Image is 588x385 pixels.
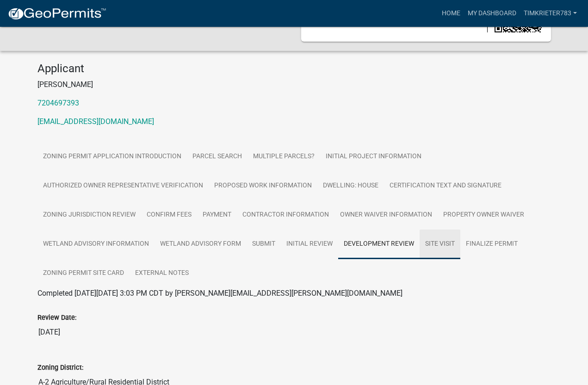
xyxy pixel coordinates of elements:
[37,200,141,230] a: Zoning Jurisdiction Review
[37,171,209,201] a: Authorized Owner Representative Verification
[338,230,420,259] a: Development Review
[460,230,523,259] a: Finalize Permit
[37,259,130,288] a: Zoning Permit Site Card
[37,365,83,371] label: Zoning District:
[37,117,154,126] a: [EMAIL_ADDRESS][DOMAIN_NAME]
[438,5,464,22] a: Home
[37,142,187,172] a: Zoning Permit Application Introduction
[37,315,76,321] label: Review Date:
[141,200,197,230] a: Confirm Fees
[37,99,79,107] a: 7204697393
[130,259,194,288] a: External Notes
[37,230,155,259] a: Wetland Advisory Information
[209,171,317,201] a: Proposed Work Information
[334,200,438,230] a: Owner Waiver Information
[281,230,338,259] a: Initial Review
[37,79,551,90] p: [PERSON_NAME]
[438,200,530,230] a: Property Owner Waiver
[464,5,520,22] a: My Dashboard
[37,62,551,75] h4: Applicant
[155,230,247,259] a: Wetland Advisory Form
[520,5,581,22] a: TimKrieter783
[384,171,507,201] a: Certification Text and Signature
[420,230,460,259] a: Site Visit
[247,230,281,259] a: Submit
[37,289,402,298] span: Completed [DATE][DATE] 3:03 PM CDT by [PERSON_NAME][EMAIL_ADDRESS][PERSON_NAME][DOMAIN_NAME]
[187,142,248,172] a: Parcel search
[237,200,334,230] a: Contractor Information
[197,200,237,230] a: Payment
[320,142,427,172] a: Initial Project Information
[317,171,384,201] a: Dwelling: House
[248,142,320,172] a: Multiple Parcels?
